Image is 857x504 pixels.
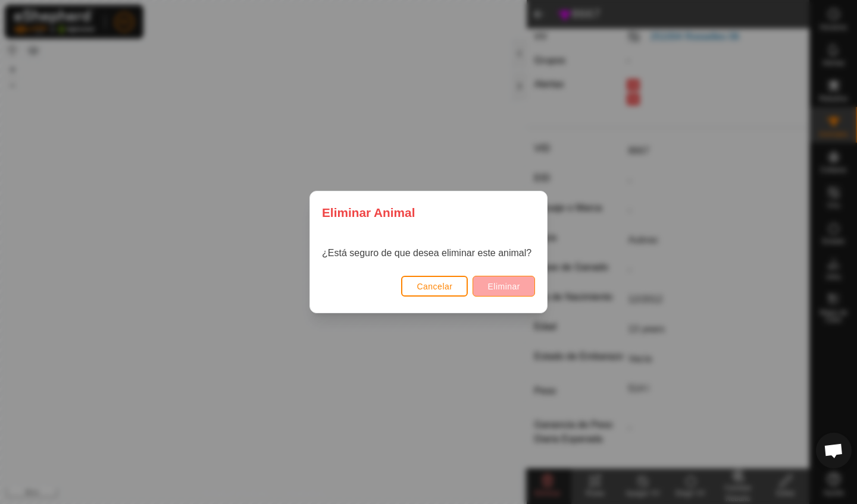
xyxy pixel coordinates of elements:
[310,191,547,234] div: Eliminar Animal
[401,276,468,297] button: Cancelar
[487,282,520,291] span: Eliminar
[417,282,452,291] span: Cancelar
[322,248,531,258] span: ¿Está seguro de que desea eliminar este animal?
[473,276,535,297] button: Eliminar
[816,433,852,468] div: Chat abierto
